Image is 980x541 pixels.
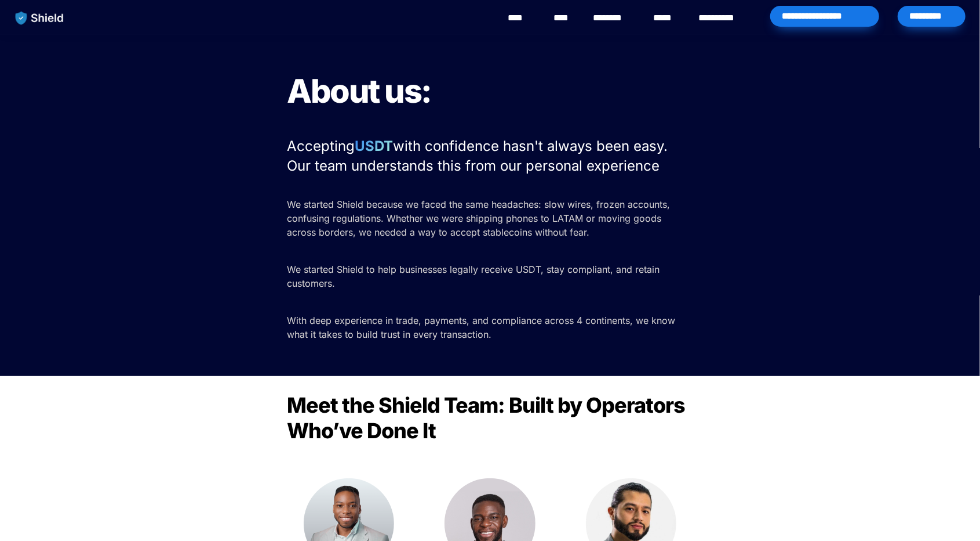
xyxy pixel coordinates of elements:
[355,138,394,154] strong: USDT
[287,264,663,289] span: We started Shield to help businesses legally receive USDT, stay compliant, and retain customers.
[287,392,690,443] span: Meet the Shield Team: Built by Operators Who’ve Done It
[287,138,355,154] span: Accepting
[287,199,673,238] span: We started Shield because we faced the same headaches: slow wires, frozen accounts, confusing reg...
[287,138,672,174] span: with confidence hasn't always been easy. Our team understands this from our personal experience
[10,6,70,30] img: website logo
[287,315,679,340] span: With deep experience in trade, payments, and compliance across 4 continents, we know what it take...
[287,71,432,111] span: About us:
